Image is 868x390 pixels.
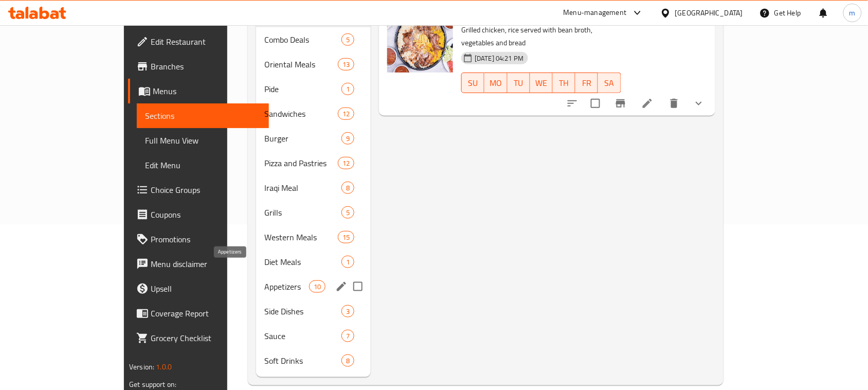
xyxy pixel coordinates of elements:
[686,91,711,116] button: show more
[151,36,261,48] span: Edit Restaurant
[461,73,484,93] button: SU
[151,282,261,295] span: Upsell
[341,206,354,219] div: items
[342,208,354,218] span: 5
[334,279,349,294] button: edit
[489,76,503,91] span: MO
[338,233,354,242] span: 15
[264,256,341,268] span: Diet Meals
[128,227,269,252] a: Promotions
[580,76,594,91] span: FR
[341,305,354,317] div: items
[128,79,269,103] a: Menus
[153,85,261,97] span: Menus
[151,332,261,344] span: Grocery Checklist
[151,60,261,73] span: Branches
[564,7,627,19] div: Menu-management
[484,73,507,93] button: MO
[151,184,261,196] span: Choice Groups
[264,305,341,317] span: Side Dishes
[151,258,261,270] span: Menu disclaimer
[662,91,686,116] button: delete
[675,7,743,19] div: [GEOGRAPHIC_DATA]
[575,73,598,93] button: FR
[128,54,269,79] a: Branches
[461,24,621,49] p: Grilled chicken, rice served with bean broth, vegetables and bread
[264,354,341,367] span: Soft Drinks
[137,153,269,178] a: Edit Menu
[264,108,338,120] span: Sandwiches
[387,7,453,73] img: Chicken Mansaf
[338,158,354,168] span: 12
[128,301,269,326] a: Coverage Report
[264,280,309,293] span: Appetizers
[145,110,261,122] span: Sections
[151,233,261,245] span: Promotions
[264,33,341,46] div: Combo Deals
[338,58,354,70] div: items
[128,276,269,301] a: Upsell
[849,7,856,19] span: m
[264,157,338,169] span: Pizza and Pastries
[641,97,654,110] a: Edit menu item
[341,256,354,268] div: items
[264,330,341,342] span: Sauce
[342,183,354,193] span: 8
[256,200,371,225] div: Grills5
[342,84,354,94] span: 1
[530,73,553,93] button: WE
[310,282,325,292] span: 10
[151,208,261,221] span: Coupons
[256,299,371,324] div: Side Dishes3
[608,91,633,116] button: Branch-specific-item
[341,33,354,46] div: items
[693,97,705,110] svg: Show Choices
[598,73,621,93] button: SA
[338,108,354,120] div: items
[341,132,354,145] div: items
[256,126,371,151] div: Burger9
[338,157,354,169] div: items
[341,83,354,95] div: items
[264,182,341,194] span: Iraqi Meal
[256,324,371,348] div: Sauce7
[342,331,354,341] span: 7
[264,231,338,243] span: Western Meals
[338,231,354,243] div: items
[256,175,371,200] div: Iraqi Meal8
[471,54,528,63] span: [DATE] 04:21 PM
[341,354,354,367] div: items
[128,29,269,54] a: Edit Restaurant
[553,73,575,93] button: TH
[256,225,371,250] div: Western Meals15
[342,356,354,366] span: 8
[137,103,269,128] a: Sections
[128,252,269,276] a: Menu disclaimer
[256,151,371,175] div: Pizza and Pastries12
[145,159,261,171] span: Edit Menu
[145,134,261,147] span: Full Menu View
[156,360,172,374] span: 1.0.0
[264,83,341,95] div: Pide
[128,178,269,202] a: Choice Groups
[256,274,371,299] div: Appetizers10edit
[338,109,354,119] span: 12
[256,77,371,101] div: Pide1
[264,132,341,145] span: Burger
[338,60,354,69] span: 13
[534,76,549,91] span: WE
[508,73,530,93] button: TU
[342,307,354,316] span: 3
[264,58,338,70] div: Oriental Meals
[512,76,526,91] span: TU
[341,182,354,194] div: items
[342,35,354,45] span: 5
[585,93,606,114] span: Select to update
